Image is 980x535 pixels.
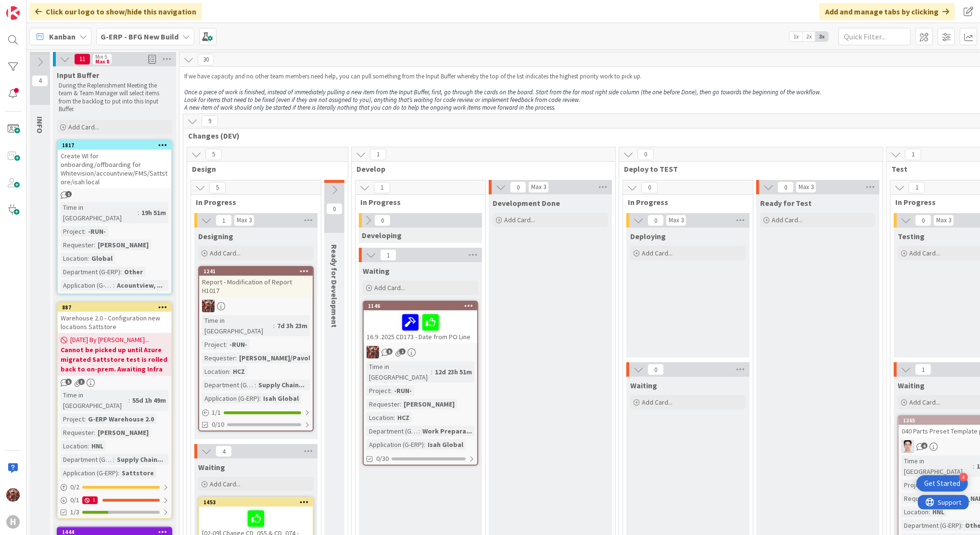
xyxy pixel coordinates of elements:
em: A new item of work should only be started if there is literally nothing that you can do to help t... [184,103,556,112]
span: INFO [35,116,45,133]
span: Designing [198,231,233,241]
div: 1 [82,497,98,504]
div: Click our logo to show/hide this navigation [29,3,202,20]
span: : [235,353,237,363]
div: 16.9 .2025 CD173 - Date from PO Line [364,310,477,343]
span: Waiting [363,266,390,276]
span: 1 [380,249,396,261]
input: Quick Filter... [839,28,911,45]
div: Acountview, ... [115,280,165,291]
div: Project [61,414,84,424]
span: : [424,439,425,450]
span: 1 [374,182,390,193]
div: G-ERP Warehouse 2.0 [86,414,156,424]
span: 0 [648,364,664,375]
span: Add Card... [909,398,940,407]
div: Department (G-ERP) [367,426,419,436]
div: Application (G-ERP) [202,393,259,404]
div: -RUN- [86,226,108,237]
div: 7d 3h 23m [275,320,310,331]
div: HCZ [230,366,247,377]
span: Add Card... [772,216,802,224]
div: Department (G-ERP) [202,380,255,390]
img: JK [6,488,20,502]
span: 11 [74,53,90,65]
div: Requester [202,353,235,363]
span: In Progress [628,197,741,207]
div: Isah Global [261,393,301,404]
img: JK [202,300,215,312]
span: : [113,454,115,465]
div: 19h 51m [139,207,168,218]
div: Global [89,253,115,264]
span: 0 / 2 [70,482,79,492]
div: Report - Modification of Report H1017 [199,276,313,297]
span: : [94,427,95,438]
span: : [88,441,89,451]
div: Create WI for onboarding/offboarding for Whitevision/accountview/FMS/Sattstore/isah local [58,150,171,188]
span: : [84,226,86,237]
span: 5 [205,149,222,160]
span: : [973,461,974,471]
span: : [259,393,261,404]
div: Isah Global [425,439,466,450]
div: Max 3 [669,218,684,223]
div: Max 3 [799,185,814,190]
div: Location [902,507,929,517]
div: Work Prepara... [420,426,474,436]
div: [PERSON_NAME] [401,399,457,409]
p: During the Replenishment Meeting the team & Team Manager will select items from the backlog to pu... [59,82,170,113]
span: : [431,367,433,377]
span: 0 [326,203,343,215]
div: 1817Create WI for onboarding/offboarding for Whitevision/accountview/FMS/Sattstore/isah local [58,141,171,188]
span: : [419,426,420,436]
div: Application (G-ERP) [61,280,113,291]
div: -RUN- [392,385,414,396]
div: 1146 [364,302,477,310]
span: 5 [65,379,72,385]
span: Kanban [49,31,76,42]
span: : [935,493,936,504]
span: 0/30 [376,454,389,464]
span: 0 [510,181,526,193]
span: Waiting [630,381,657,390]
span: Add Card... [642,249,673,257]
span: 1 / 1 [212,408,221,418]
div: 1241 [199,267,313,276]
span: 0 [374,215,391,226]
span: : [138,207,139,218]
div: 887Warehouse 2.0 - Configuration new locations Sattstore [58,303,171,333]
span: Input Buffer [57,70,99,80]
span: : [120,267,122,277]
span: In Progress [196,197,309,207]
span: Add Card... [210,249,241,257]
span: 0 / 1 [70,495,79,505]
div: Application (G-ERP) [367,439,424,450]
div: Time in [GEOGRAPHIC_DATA] [61,390,128,411]
div: Department (G-ERP) [61,454,113,465]
div: H [6,515,20,529]
span: Design [192,164,336,174]
span: In Progress [360,197,473,207]
a: 1817Create WI for onboarding/offboarding for Whitevision/accountview/FMS/Sattstore/isah localTime... [57,140,172,294]
a: 1241Report - Modification of Report H1017JKTime in [GEOGRAPHIC_DATA]:7d 3h 23mProject:-RUN-Reques... [198,266,314,432]
div: 55d 1h 49m [130,395,168,406]
div: Location [61,441,88,451]
div: 0/11 [58,494,171,506]
span: : [255,380,256,390]
div: 1817 [58,141,171,150]
div: 12d 23h 51m [433,367,474,377]
span: 5 [209,182,226,193]
div: Requester [61,427,94,438]
span: : [390,385,392,396]
div: Min 5 [95,54,107,59]
div: 1/1 [199,407,313,419]
span: 1 [909,182,925,193]
span: 1 [915,364,931,375]
span: Ready for Test [760,198,812,208]
span: 0 [637,149,654,160]
span: 0 [915,215,931,226]
div: Requester [367,399,400,409]
div: Application (G-ERP) [61,468,118,478]
span: Waiting [898,381,925,390]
